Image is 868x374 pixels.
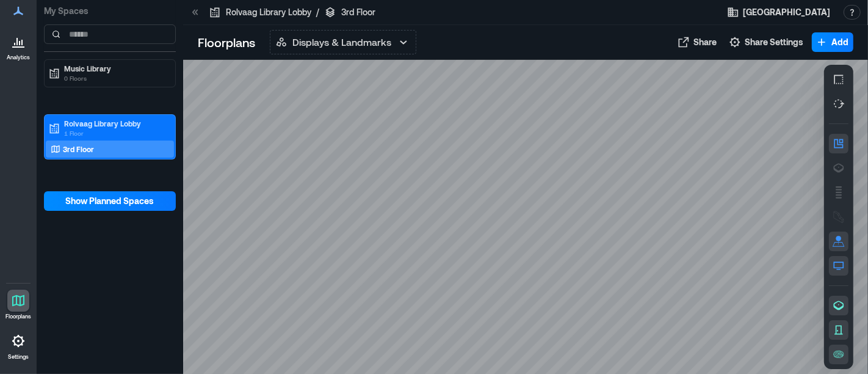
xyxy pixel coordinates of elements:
span: Share Settings [745,36,803,48]
span: [GEOGRAPHIC_DATA] [743,6,830,18]
p: My Spaces [44,5,176,17]
p: Analytics [7,54,30,61]
p: 1 Floor [64,128,167,138]
p: Displays & Landmarks [292,35,391,50]
button: Share Settings [725,32,807,52]
button: Add [812,32,853,52]
button: Show Planned Spaces [44,191,176,211]
button: [GEOGRAPHIC_DATA] [723,2,834,22]
p: Settings [8,353,29,361]
button: Displays & Landmarks [270,30,416,54]
p: Floorplans [5,313,31,320]
p: Floorplans [198,34,255,51]
p: Rolvaag Library Lobby [64,119,167,128]
button: Share [674,32,720,52]
p: / [316,6,319,18]
p: 0 Floors [64,73,167,83]
span: Show Planned Spaces [66,195,154,207]
a: Floorplans [2,286,35,324]
p: 3rd Floor [63,144,94,154]
a: Settings [4,326,33,364]
p: 3rd Floor [341,6,375,18]
p: Rolvaag Library Lobby [226,6,311,18]
a: Analytics [3,27,34,65]
p: Music Library [64,64,167,73]
span: Share [693,36,717,48]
